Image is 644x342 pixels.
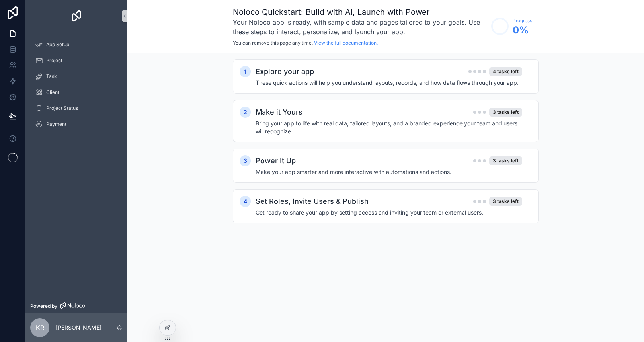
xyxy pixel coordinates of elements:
[30,69,123,84] a: Task
[256,66,314,77] h2: Explore your app
[240,196,251,207] div: 4
[46,89,59,96] span: Client
[256,168,522,176] h4: Make your app smarter and more interactive with automations and actions.
[240,155,251,166] div: 3
[513,24,532,37] span: 0 %
[489,108,522,117] div: 3 tasks left
[30,303,57,309] span: Powered by
[46,41,69,48] span: App Setup
[240,107,251,118] div: 2
[46,57,62,64] span: Project
[314,40,378,46] a: View the full documentation.
[489,197,522,206] div: 3 tasks left
[30,101,123,115] a: Project Status
[233,40,313,46] span: You can remove this page any time.
[46,73,57,80] span: Task
[513,18,532,24] span: Progress
[30,37,123,52] a: App Setup
[127,53,644,246] div: scrollable content
[256,196,369,207] h2: Set Roles, Invite Users & Publish
[25,299,127,313] a: Powered by
[233,6,487,18] h1: Noloco Quickstart: Build with AI, Launch with Power
[36,323,44,332] span: KR
[256,119,522,135] h4: Bring your app to life with real data, tailored layouts, and a branded experience your team and u...
[256,107,302,118] h2: Make it Yours
[233,18,487,37] h3: Your Noloco app is ready, with sample data and pages tailored to your goals. Use these steps to i...
[30,85,123,100] a: Client
[489,156,522,165] div: 3 tasks left
[56,324,101,332] p: [PERSON_NAME]
[30,53,123,68] a: Project
[256,209,522,217] h4: Get ready to share your app by setting access and inviting your team or external users.
[30,117,123,131] a: Payment
[46,105,78,111] span: Project Status
[25,32,127,142] div: scrollable content
[256,79,522,87] h4: These quick actions will help you understand layouts, records, and how data flows through your app.
[256,155,296,166] h2: Power It Up
[46,121,66,127] span: Payment
[240,66,251,77] div: 1
[489,67,522,76] div: 4 tasks left
[70,10,83,22] img: App logo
